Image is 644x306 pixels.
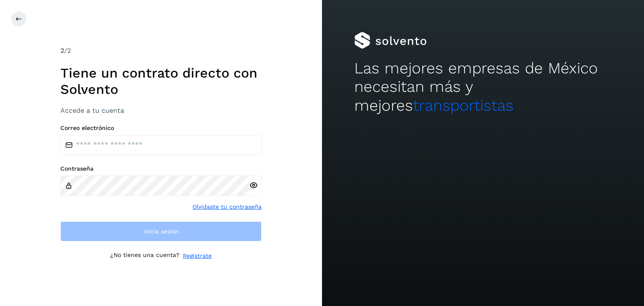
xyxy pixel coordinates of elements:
[413,96,514,114] span: transportistas
[60,221,262,241] button: Inicia sesión
[183,252,212,260] a: Regístrate
[143,228,179,234] span: Inicia sesión
[192,202,262,211] a: Olvidaste tu contraseña
[60,106,262,114] h3: Accede a tu cuenta
[60,46,262,56] div: /2
[60,65,262,97] h1: Tiene un contrato directo con Solvento
[110,252,179,260] p: ¿No tienes una cuenta?
[60,165,262,172] label: Contraseña
[354,59,612,115] h2: Las mejores empresas de México necesitan más y mejores
[60,124,262,132] label: Correo electrónico
[60,47,64,54] span: 2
